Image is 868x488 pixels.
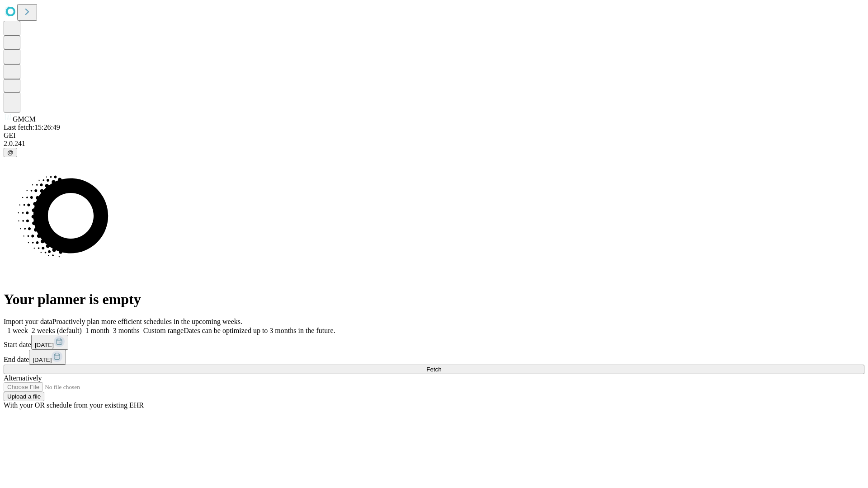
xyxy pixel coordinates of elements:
[33,357,52,363] span: [DATE]
[4,401,144,409] span: With your OR schedule from your existing EHR
[7,327,28,334] span: 1 week
[4,291,864,308] h1: Your planner is empty
[4,318,52,325] span: Import your data
[184,327,335,334] span: Dates can be optimized up to 3 months in the future.
[426,366,441,373] span: Fetch
[85,327,109,334] span: 1 month
[4,335,864,350] div: Start date
[4,123,60,131] span: Last fetch: 15:26:49
[52,318,242,325] span: Proactively plan more efficient schedules in the upcoming weeks.
[31,335,68,350] button: [DATE]
[4,140,864,148] div: 2.0.241
[4,374,42,382] span: Alternatively
[4,365,864,374] button: Fetch
[4,131,864,140] div: GEI
[4,350,864,365] div: End date
[32,327,82,334] span: 2 weeks (default)
[4,148,17,157] button: @
[7,149,14,156] span: @
[4,392,44,401] button: Upload a file
[143,327,184,334] span: Custom range
[113,327,140,334] span: 3 months
[35,342,54,348] span: [DATE]
[13,115,36,123] span: GMCM
[29,350,66,365] button: [DATE]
